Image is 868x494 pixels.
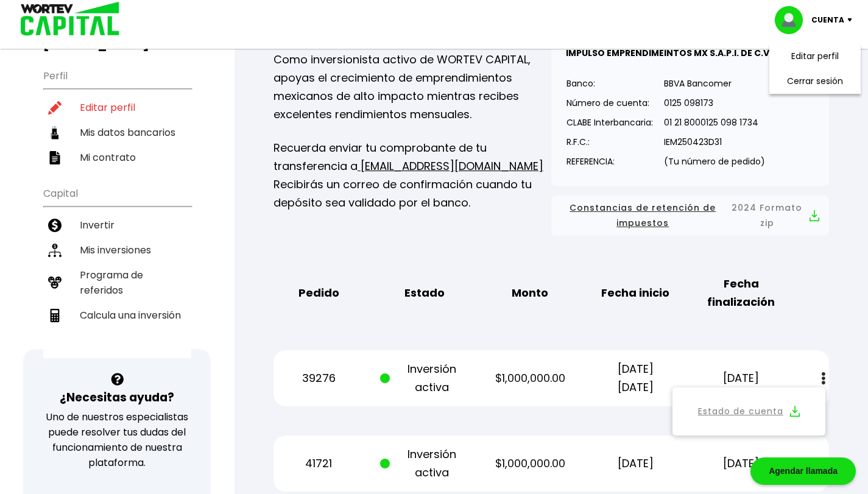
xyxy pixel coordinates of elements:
p: Recuerda enviar tu comprobante de tu transferencia a Recibirás un correo de confirmación cuando t... [273,139,551,212]
p: 01 21 8000125 098 1734 [664,113,765,132]
p: 41721 [274,454,363,473]
a: [EMAIL_ADDRESS][DOMAIN_NAME] [358,158,543,174]
img: icon-down [844,18,861,22]
ul: Capital [43,180,191,358]
p: IEM250423D31 [664,133,765,151]
p: Inversión activa [380,445,469,482]
p: Inversión activa [380,360,469,397]
p: BBVA Bancomer [664,74,765,93]
ul: Perfil [43,62,191,170]
b: Monto [512,284,548,302]
img: recomiendanos-icon.9b8e9327.svg [48,276,62,289]
a: Estado de cuenta [698,404,783,419]
p: Cuenta [811,11,844,29]
p: $1,000,000.00 [485,369,574,387]
img: contrato-icon.f2db500c.svg [48,151,62,164]
button: Estado de cuenta [680,395,818,428]
p: [DATE] [697,454,786,473]
a: Invertir [43,213,191,238]
p: 39276 [274,369,363,387]
img: datos-icon.10cf9172.svg [48,126,62,139]
a: Mi contrato [43,145,191,170]
p: [DATE] [591,454,680,473]
b: Fecha finalización [697,275,786,311]
a: Editar perfil [791,50,839,63]
p: (Tu número de pedido) [664,152,765,171]
b: Pedido [298,284,339,302]
p: [DATE] [697,369,786,387]
a: Programa de referidos [43,263,191,303]
span: Constancias de retención de impuestos [561,200,725,231]
p: Banco: [566,74,653,93]
a: Editar perfil [43,95,191,120]
h3: Buen día, [43,22,191,52]
p: R.F.C.: [566,133,653,151]
div: Agendar llamada [750,457,856,485]
img: calculadora-icon.17d418c4.svg [48,309,62,322]
img: editar-icon.952d3147.svg [48,101,62,115]
p: $1,000,000.00 [485,454,574,473]
li: Cerrar sesión [766,69,864,94]
a: Mis inversiones [43,238,191,263]
b: Estado [404,284,445,302]
p: [DATE] [DATE] [591,360,680,397]
p: REFERENCIA: [566,152,653,171]
img: invertir-icon.b3b967d7.svg [48,219,62,232]
p: Número de cuenta: [566,94,653,112]
p: Como inversionista activo de WORTEV CAPITAL, apoyas el crecimiento de emprendimientos mexicanos d... [273,51,551,124]
img: profile-image [775,6,811,34]
a: Calcula una inversión [43,303,191,328]
p: Uno de nuestros especialistas puede resolver tus dudas del funcionamiento de nuestra plataforma. [39,409,195,470]
b: Fecha inicio [601,284,669,302]
h3: ¿Necesitas ayuda? [60,389,174,406]
p: CLABE Interbancaria: [566,113,653,132]
p: 0125 098173 [664,94,765,112]
img: inversiones-icon.6695dc30.svg [48,244,62,257]
a: Mis datos bancarios [43,120,191,145]
b: IMPULSO EMPRENDIMEINTOS MX S.A.P.I. DE C.V. [566,47,772,59]
button: Constancias de retención de impuestos2024 Formato zip [561,200,819,231]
